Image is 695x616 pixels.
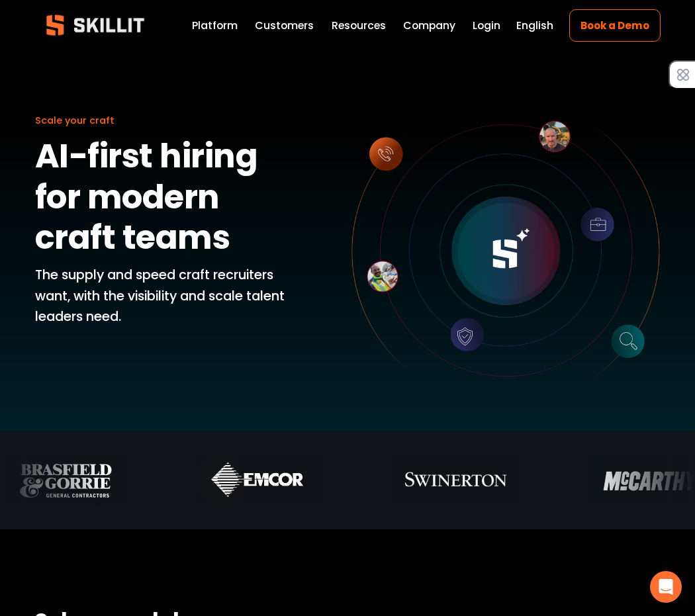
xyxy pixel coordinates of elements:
a: Book a Demo [569,9,660,42]
a: Company [403,17,455,34]
div: language picker [516,17,553,34]
span: Scale your craft [35,114,115,127]
img: Skillit [35,5,156,45]
div: Open Intercom Messenger [650,571,682,603]
p: The supply and speed craft recruiters want, with the visibility and scale talent leaders need. [35,265,291,327]
a: Customers [255,17,314,34]
a: Platform [192,17,238,34]
strong: AI-first hiring for modern craft teams [35,133,265,260]
span: Resources [332,18,386,34]
a: Login [473,17,500,34]
a: folder dropdown [332,17,386,34]
span: English [516,18,553,34]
